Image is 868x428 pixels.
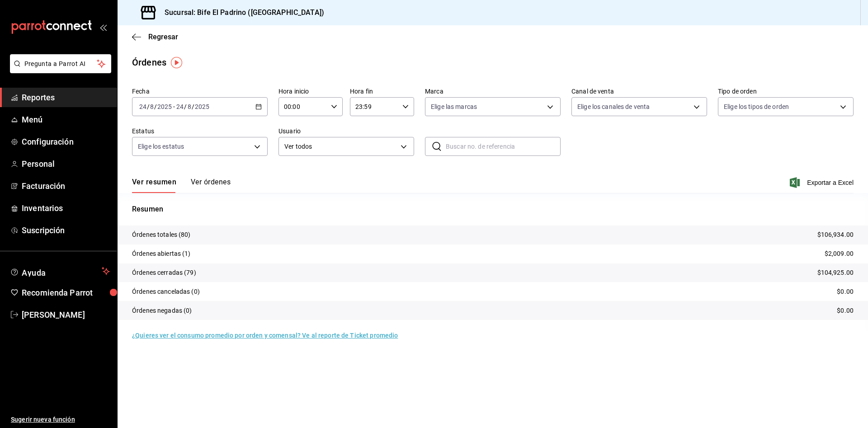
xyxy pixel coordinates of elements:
[132,268,196,277] p: Órdenes cerradas (79)
[132,204,854,215] p: Resumen
[22,202,110,214] span: Inventarios
[138,142,184,151] span: Elige los estatus
[278,128,414,134] label: Usuario
[192,103,194,110] span: /
[6,66,111,75] a: Pregunta a Parrot AI
[22,287,110,299] span: Recomienda Parrot
[157,103,172,110] input: ----
[431,102,477,111] span: Elige las marcas
[99,24,107,31] button: open_drawer_menu
[724,102,789,111] span: Elige los tipos de orden
[718,88,854,94] label: Tipo de orden
[22,91,110,103] span: Reportes
[132,178,231,193] div: navigation tabs
[446,137,561,155] input: Buscar no. de referencia
[132,306,192,315] p: Órdenes negadas (0)
[22,136,110,148] span: Configuración
[284,142,397,151] span: Ver todos
[154,103,157,110] span: /
[571,88,707,94] label: Canal de venta
[150,103,154,110] input: --
[22,158,110,170] span: Personal
[194,103,210,110] input: ----
[184,103,187,110] span: /
[132,128,268,134] label: Estatus
[22,309,110,321] span: [PERSON_NAME]
[132,332,398,339] a: ¿Quieres ver el consumo promedio por orden y comensal? Ve al reporte de Ticket promedio
[132,56,166,69] div: Órdenes
[817,268,854,277] p: $104,925.00
[132,33,178,41] button: Regresar
[425,88,561,94] label: Marca
[22,224,110,236] span: Suscripción
[132,287,200,296] p: Órdenes canceladas (0)
[139,103,147,110] input: --
[350,88,414,94] label: Hora fin
[825,249,854,259] p: $2,009.00
[22,180,110,192] span: Facturación
[171,57,182,68] img: Tooltip marker
[157,7,324,18] h3: Sucursal: Bife El Padrino ([GEOGRAPHIC_DATA])
[837,306,854,315] p: $0.00
[792,177,854,188] button: Exportar a Excel
[187,103,192,110] input: --
[132,88,268,94] label: Fecha
[132,230,191,240] p: Órdenes totales (80)
[132,178,176,193] button: Ver resumen
[191,178,231,193] button: Ver órdenes
[10,54,111,73] button: Pregunta a Parrot AI
[837,287,854,296] p: $0.00
[22,266,98,277] span: Ayuda
[132,249,191,259] p: Órdenes abiertas (1)
[11,415,110,424] span: Sugerir nueva función
[278,88,343,94] label: Hora inicio
[817,230,854,240] p: $106,934.00
[147,103,150,110] span: /
[173,103,175,110] span: -
[148,33,178,41] span: Regresar
[22,113,110,126] span: Menú
[24,59,97,69] span: Pregunta a Parrot AI
[176,103,184,110] input: --
[577,102,650,111] span: Elige los canales de venta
